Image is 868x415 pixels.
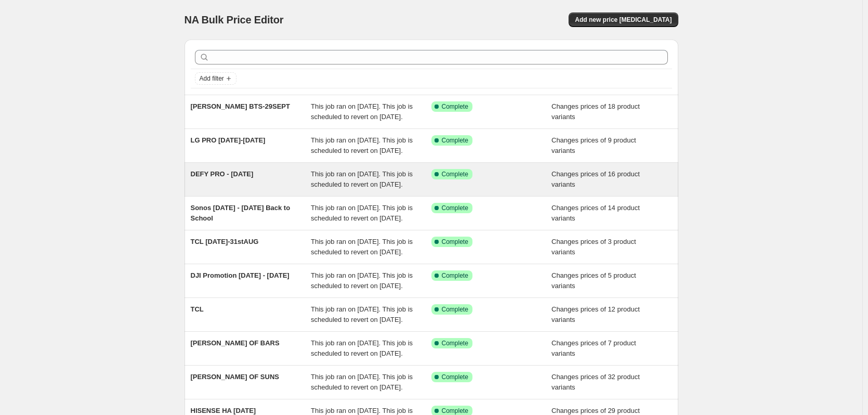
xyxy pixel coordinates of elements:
span: This job ran on [DATE]. This job is scheduled to revert on [DATE]. [311,373,413,391]
span: Changes prices of 16 product variants [551,170,640,188]
span: This job ran on [DATE]. This job is scheduled to revert on [DATE]. [311,238,413,256]
span: This job ran on [DATE]. This job is scheduled to revert on [DATE]. [311,102,413,121]
span: Changes prices of 3 product variants [551,238,636,256]
span: Changes prices of 14 product variants [551,204,640,222]
span: Add filter [200,74,224,83]
span: DEFY PRO - [DATE] [191,170,254,178]
span: [PERSON_NAME] BTS-29SEPT [191,102,290,110]
span: Complete [442,339,468,347]
span: Changes prices of 18 product variants [551,102,640,121]
span: Complete [442,170,468,178]
span: Complete [442,407,468,415]
button: Add new price [MEDICAL_DATA] [569,12,678,27]
span: This job ran on [DATE]. This job is scheduled to revert on [DATE]. [311,136,413,154]
span: Add new price [MEDICAL_DATA] [575,16,672,24]
span: [PERSON_NAME] OF SUNS [191,373,279,381]
span: Changes prices of 5 product variants [551,271,636,290]
span: Complete [442,136,468,145]
span: Complete [442,204,468,212]
span: This job ran on [DATE]. This job is scheduled to revert on [DATE]. [311,305,413,323]
span: Complete [442,373,468,381]
span: This job ran on [DATE]. This job is scheduled to revert on [DATE]. [311,170,413,188]
span: [PERSON_NAME] OF BARS [191,339,280,347]
span: TCL [191,305,204,313]
span: NA Bulk Price Editor [185,14,284,25]
span: This job ran on [DATE]. This job is scheduled to revert on [DATE]. [311,271,413,290]
button: Add filter [195,72,236,85]
span: DJI Promotion [DATE] - [DATE] [191,271,290,279]
span: Changes prices of 7 product variants [551,339,636,357]
span: LG PRO [DATE]-[DATE] [191,136,266,144]
span: HISENSE HA [DATE] [191,407,256,414]
span: Sonos [DATE] - [DATE] Back to School [191,204,291,222]
span: This job ran on [DATE]. This job is scheduled to revert on [DATE]. [311,339,413,357]
span: Changes prices of 12 product variants [551,305,640,323]
span: Complete [442,238,468,246]
span: Complete [442,305,468,314]
span: Changes prices of 32 product variants [551,373,640,391]
span: Changes prices of 9 product variants [551,136,636,154]
span: Complete [442,271,468,280]
span: Complete [442,102,468,111]
span: TCL [DATE]-31stAUG [191,238,259,245]
span: This job ran on [DATE]. This job is scheduled to revert on [DATE]. [311,204,413,222]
